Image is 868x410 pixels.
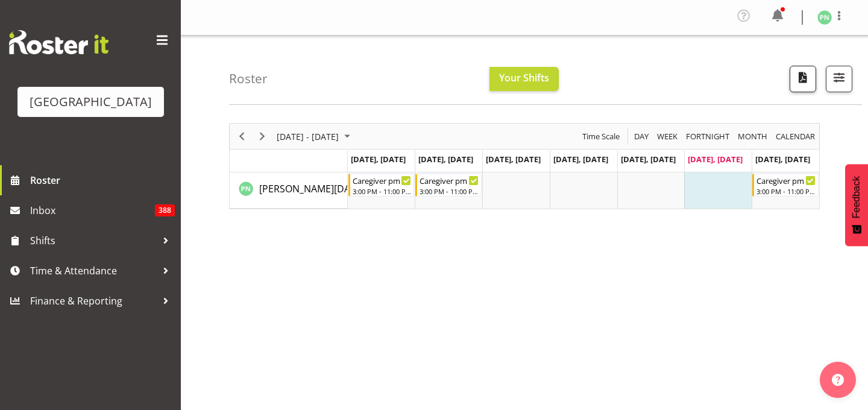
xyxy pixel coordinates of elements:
span: [DATE], [DATE] [486,154,541,165]
h4: Roster [229,72,268,86]
div: Next [252,124,272,149]
span: Feedback [851,176,862,218]
div: 3:00 PM - 11:00 PM [353,186,412,196]
button: Time Scale [580,129,622,144]
button: Timeline Month [736,129,770,144]
div: 3:00 PM - 11:00 PM [420,186,479,196]
span: Inbox [30,201,155,219]
div: [GEOGRAPHIC_DATA] [30,93,152,111]
div: Previous [231,124,252,149]
span: [DATE], [DATE] [621,154,676,165]
span: Finance & Reporting [30,292,157,310]
div: Caregiver pm [420,174,479,186]
img: Rosterit website logo [9,30,108,54]
img: help-xxl-2.png [832,374,844,386]
button: Timeline Week [655,129,680,144]
div: Caregiver pm [353,174,412,186]
button: Feedback - Show survey [845,164,868,246]
div: Penny Navidad"s event - Caregiver pm Begin From Tuesday, September 2, 2025 at 3:00:00 PM GMT+12:0... [415,174,482,197]
td: Penny Navidad resource [230,172,348,209]
img: penny-navidad674.jpg [817,10,832,25]
button: Fortnight [684,129,732,144]
button: Download a PDF of the roster according to the set date range. [790,66,816,92]
span: Fortnight [685,129,731,144]
span: 388 [155,204,175,216]
div: Penny Navidad"s event - Caregiver pm Begin From Sunday, September 7, 2025 at 3:00:00 PM GMT+12:00... [752,174,819,197]
button: Filter Shifts [826,66,852,92]
span: Day [633,129,650,144]
span: Time Scale [581,129,621,144]
span: Your Shifts [499,71,549,84]
span: [DATE], [DATE] [755,154,810,165]
a: [PERSON_NAME][DATE] [259,181,364,196]
span: [DATE], [DATE] [418,154,473,165]
button: Timeline Day [632,129,651,144]
button: Month [774,129,817,144]
span: calendar [775,129,816,144]
span: Shifts [30,232,157,250]
button: September 01 - 07, 2025 [275,129,356,144]
button: Previous [234,129,250,144]
span: [DATE], [DATE] [553,154,608,165]
span: Week [656,129,679,144]
span: Time & Attendance [30,262,157,280]
table: Timeline Week of September 6, 2025 [348,172,819,209]
span: Roster [30,171,175,189]
span: [PERSON_NAME][DATE] [259,182,364,195]
div: Penny Navidad"s event - Caregiver pm Begin From Monday, September 1, 2025 at 3:00:00 PM GMT+12:00... [348,174,415,197]
div: Timeline Week of September 6, 2025 [229,123,820,209]
span: [DATE] - [DATE] [275,129,340,144]
span: [DATE], [DATE] [688,154,743,165]
span: [DATE], [DATE] [351,154,406,165]
span: Month [737,129,769,144]
div: Caregiver pm [756,174,816,186]
button: Your Shifts [489,67,559,91]
div: 3:00 PM - 11:00 PM [756,186,816,196]
button: Next [254,129,271,144]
